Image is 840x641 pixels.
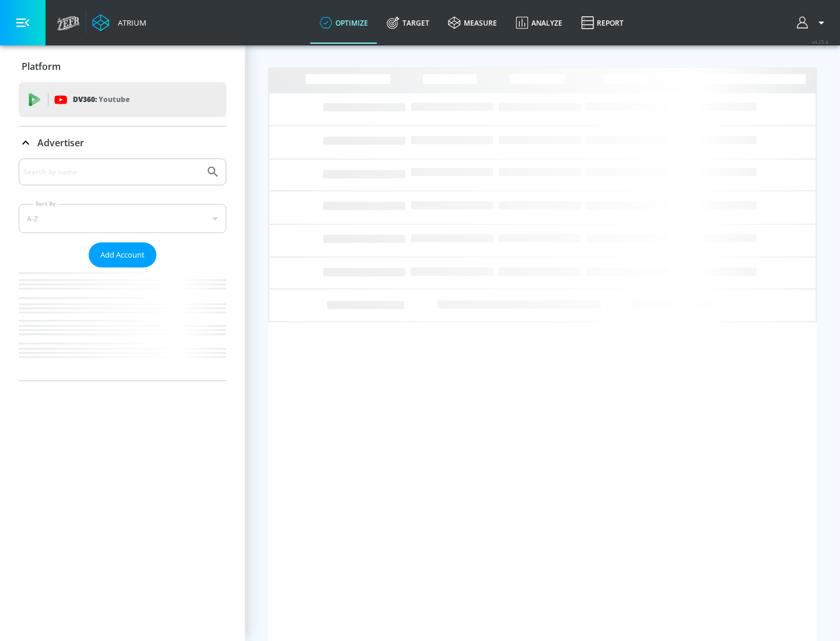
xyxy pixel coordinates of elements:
a: Analyze [506,2,572,44]
div: Platform [19,50,226,83]
div: A-Z [19,204,226,233]
nav: list of Advertiser [19,267,226,381]
p: Youtube [99,93,129,105]
p: Advertiser [37,136,84,149]
span: v 4.25.4 [812,38,828,45]
a: measure [439,2,506,44]
p: Platform [22,60,61,73]
button: Add Account [89,242,156,267]
a: Target [377,2,439,44]
a: optimize [310,2,377,44]
p: DV360: [73,93,129,106]
label: Sort By [33,200,58,207]
div: Advertiser [19,126,226,159]
span: Add Account [100,248,145,262]
a: Report [572,2,633,44]
input: Search by name [23,164,200,179]
a: Atrium [92,14,146,31]
div: Advertiser [19,159,226,381]
div: Atrium [113,17,146,28]
div: DV360: Youtube [19,82,226,117]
